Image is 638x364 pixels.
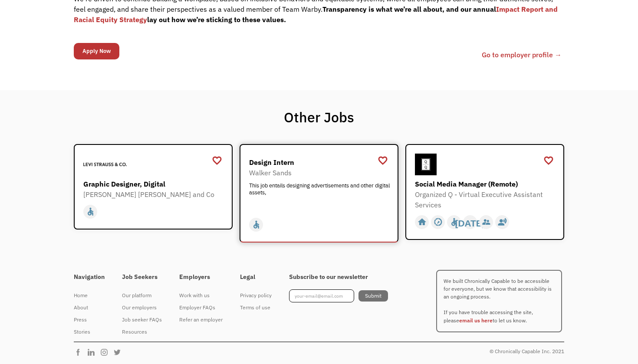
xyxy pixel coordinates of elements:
[113,348,126,357] img: Chronically Capable Twitter Page
[322,5,496,13] strong: Transparency is what we’re all about, and our annual
[122,302,162,314] a: Our employers
[415,154,437,175] img: Organized Q - Virtual Executive Assistant Services
[74,289,105,302] a: Home
[459,317,493,324] a: email us here
[122,326,162,338] a: Resources
[249,167,391,178] div: Walker Sands
[74,314,105,326] a: Press
[436,270,562,332] p: We built Chronically Capable to be accessible for everyone, but we know that accessibility is an ...
[122,314,162,326] a: Job seeker FAQs
[434,216,443,229] div: slow_motion_video
[240,273,272,281] h4: Legal
[100,348,113,357] img: Chronically Capable Instagram Page
[289,289,354,302] input: your-email@email.com
[122,289,162,302] a: Our platform
[83,189,225,200] div: [PERSON_NAME] [PERSON_NAME] and Co
[86,205,95,218] div: accessible
[212,154,222,167] a: favorite_border
[74,315,105,325] div: Press
[179,273,223,281] h4: Employers
[289,273,388,281] h4: Subscribe to our newsletter
[240,302,272,313] div: Terms of use
[490,346,564,357] div: © Chronically Capable Inc. 2021
[543,154,554,167] a: favorite_border
[455,216,485,229] div: [DATE]
[122,327,162,337] div: Resources
[74,43,119,59] input: Apply Now
[358,290,388,302] input: Submit
[249,157,391,167] div: Design Intern
[289,289,388,302] form: Footer Newsletter
[415,189,557,210] div: Organized Q - Virtual Executive Assistant Services
[179,302,223,314] a: Employer FAQs
[179,289,223,302] a: Work with us
[415,179,557,189] div: Social Media Manager (Remote)
[74,326,105,338] a: Stories
[179,314,223,326] a: Refer an employer
[74,348,87,357] img: Chronically Capable Facebook Page
[122,302,162,313] div: Our employers
[405,144,564,240] a: Organized Q - Virtual Executive Assistant ServicesSocial Media Manager (Remote)Organized Q - Virt...
[252,218,261,231] div: accessible
[74,302,105,313] div: About
[87,348,100,357] img: Chronically Capable Linkedin Page
[240,144,398,243] a: Walker SandsDesign InternWalker SandsThis job entails designing advertisements and other digital ...
[418,216,427,229] div: home
[482,216,491,229] div: supervisor_account
[74,144,233,230] a: Levi Strauss and CoGraphic Designer, Digital[PERSON_NAME] [PERSON_NAME] and Coaccessible
[450,216,459,229] div: accessible
[240,290,272,301] div: Privacy policy
[179,302,223,313] div: Employer FAQs
[147,15,286,24] strong: lay out how we’re sticking to these values.
[240,302,272,314] a: Terms of use
[83,154,127,175] img: Levi Strauss and Co
[482,49,562,60] a: Go to employer profile →
[179,315,223,325] div: Refer an employer
[378,154,388,167] a: favorite_border
[249,182,391,208] div: This job entails designing advertisements and other digital assets,
[498,216,507,229] div: record_voice_over
[122,290,162,301] div: Our platform
[74,290,105,301] div: Home
[74,327,105,337] div: Stories
[74,302,105,314] a: About
[83,179,225,189] div: Graphic Designer, Digital
[122,315,162,325] div: Job seeker FAQs
[122,273,162,281] h4: Job Seekers
[74,41,119,62] form: Email Form
[240,289,272,302] a: Privacy policy
[74,273,105,281] h4: Navigation
[179,290,223,301] div: Work with us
